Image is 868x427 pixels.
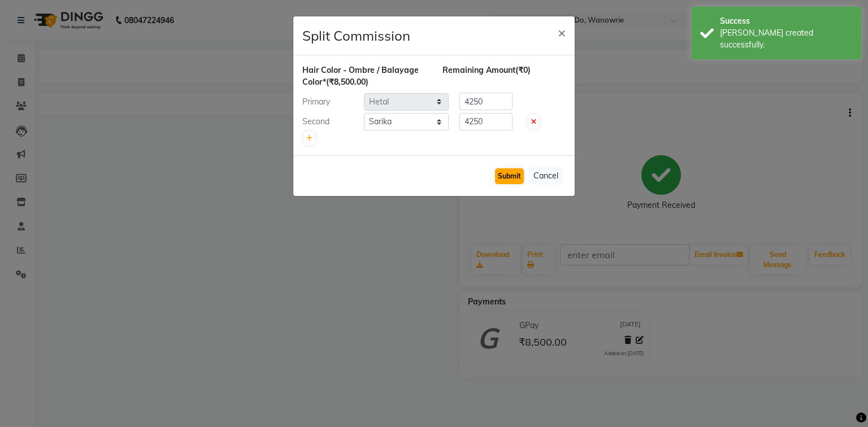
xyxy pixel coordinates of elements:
span: Remaining Amount [442,65,515,75]
span: Hair Color - Ombre / Balayage Color* [302,65,419,87]
button: Cancel [528,167,563,185]
span: (₹8,500.00) [326,77,368,87]
button: Close [549,16,575,48]
div: Success [720,15,853,27]
span: × [558,24,566,41]
button: Submit [495,168,524,184]
h4: Split Commission [302,25,410,46]
span: (₹0) [515,65,531,75]
div: Second [294,116,364,128]
div: Primary [294,96,364,108]
div: Bill created successfully. [720,27,853,51]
